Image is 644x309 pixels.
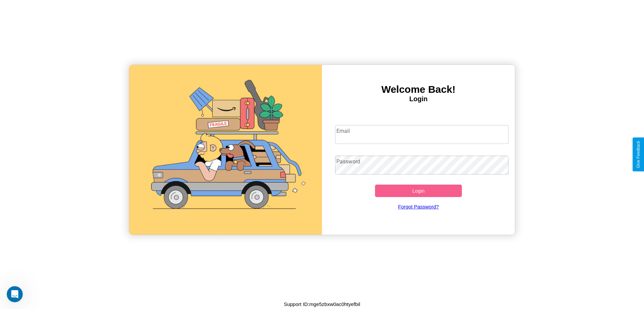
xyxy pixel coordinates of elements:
h4: Login [322,95,515,103]
iframe: Intercom live chat [7,286,23,302]
a: Forgot Password? [332,197,505,216]
p: Support ID: mge5zbxw0ac0htyefbil [284,300,360,309]
h3: Welcome Back! [322,84,515,95]
div: Give Feedback [636,141,641,168]
button: Login [375,185,462,197]
img: gif [129,65,322,235]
